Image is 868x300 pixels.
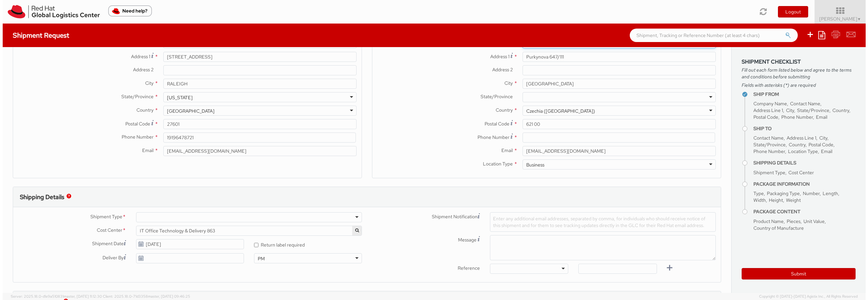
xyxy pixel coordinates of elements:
[820,190,835,196] span: Length
[783,197,798,203] span: Weight
[164,94,190,101] div: [US_STATE]
[775,6,805,17] button: Logout
[739,82,853,88] span: Fields with asterisks (*) are required
[490,216,703,228] span: Enter any additional email addresses, separated by comma, for individuals who should receive noti...
[5,5,97,18] img: rh-logistics-00dfa346123c4ec078e1.svg
[130,67,151,73] span: Address 2
[499,147,510,153] span: Email
[779,114,810,120] span: Phone Number
[145,294,188,299] span: master, [DATE] 09:46:25
[100,294,188,299] span: Client: 2025.18.0-71d3358
[493,107,510,113] span: Country
[739,67,853,80] span: Fill out each form listed below and agree to the terms and conditions before submitting
[830,107,846,113] span: Country
[751,160,853,165] h4: Shipping Details
[817,16,859,22] span: [PERSON_NAME]
[524,161,542,168] div: Business
[751,209,853,214] h4: Package Content
[751,225,801,231] span: Country of Manufacture
[785,148,815,154] span: Location Type
[751,92,853,97] h4: Ship From
[429,213,475,220] span: Shipment Notification
[480,161,510,167] span: Location Type
[739,59,853,65] h3: Shipment Checklist
[751,182,853,187] h4: Package Information
[17,194,61,200] h3: Shipping Details
[478,93,510,100] span: State/Province
[739,268,853,279] button: Submit
[818,148,830,154] span: Email
[89,240,121,247] span: Shipment Date
[128,53,148,60] span: Address 1
[751,142,783,148] span: State/Province
[801,218,822,224] span: Unit Value
[524,108,592,114] div: Czechia ([GEOGRAPHIC_DATA])
[751,114,776,120] span: Postal Code
[766,197,780,203] span: Height
[764,190,797,196] span: Packaging Type
[133,226,359,236] span: IT Office Technology & Delivery 863
[123,121,148,127] span: Postal Code
[751,126,853,131] h4: Ship To
[119,93,151,100] span: State/Province
[751,135,781,141] span: Contact Name
[751,101,784,107] span: Company Name
[794,107,827,113] span: State/Province
[8,294,99,299] span: Server: 2025.18.0-d1e9a510831
[100,254,121,261] span: Deliver By
[787,101,818,107] span: Contact Name
[88,213,120,221] span: Shipment Type
[142,80,151,86] span: City
[786,170,811,176] span: Cost Center
[786,142,803,148] span: Country
[10,32,67,39] h4: Shipment Request
[164,108,212,114] div: [GEOGRAPHIC_DATA]
[502,80,510,86] span: City
[751,197,763,203] span: Width
[751,170,783,176] span: Shipment Type
[255,255,262,262] div: PM
[751,218,781,224] span: Product Name
[817,135,825,141] span: City
[756,294,855,299] span: Copyright © [DATE]-[DATE] Agistix Inc., All Rights Reserved
[94,227,120,234] span: Cost Center
[813,114,825,120] span: Email
[784,135,814,141] span: Address Line 1
[251,240,303,248] label: Return label required
[137,228,356,234] span: IT Office Technology & Delivery 863
[806,142,831,148] span: Postal Code
[784,218,798,224] span: Pieces
[482,121,507,127] span: Postal Code
[751,107,780,113] span: Address Line 1
[800,190,817,196] span: Number
[455,265,477,271] span: Reference
[139,147,151,153] span: Email
[855,16,859,22] span: ▼
[455,237,474,243] span: Message
[251,243,256,247] input: Return label required
[751,148,782,154] span: Phone Number
[134,107,151,113] span: Country
[106,5,149,16] button: Need help?
[61,294,99,299] span: master, [DATE] 11:12:30
[475,134,507,140] span: Phone Number
[783,107,791,113] span: City
[488,53,507,60] span: Address 1
[490,67,510,73] span: Address 2
[751,190,761,196] span: Type
[119,134,151,140] span: Phone Number
[627,29,795,42] input: Shipment, Tracking or Reference Number (at least 4 chars)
